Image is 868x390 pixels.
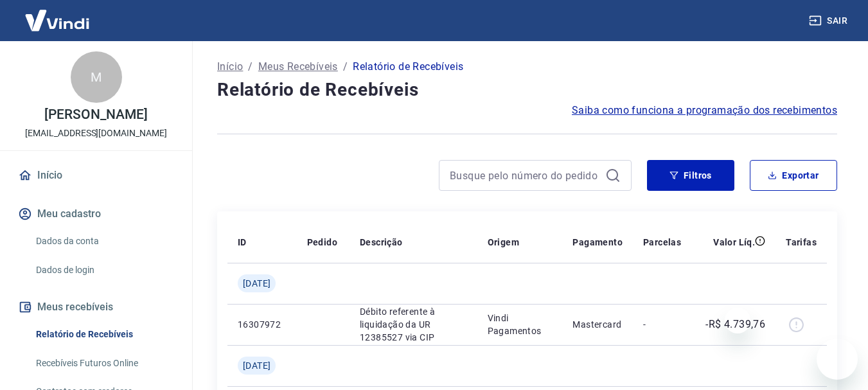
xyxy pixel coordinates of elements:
[248,59,252,75] p: /
[817,339,858,380] iframe: Botão para abrir a janela de mensagens
[217,77,837,103] h4: Relatório de Recebíveis
[572,318,623,331] p: Mastercard
[360,236,403,249] p: Descrição
[572,236,623,249] p: Pagamento
[450,166,600,185] input: Busque pelo número do pedido
[71,51,122,103] div: M
[488,236,519,249] p: Origem
[307,236,337,249] p: Pedido
[343,59,348,75] p: /
[31,350,177,377] a: Recebíveis Futuros Online
[725,308,750,333] iframe: Fechar mensagem
[806,9,853,33] button: Sair
[488,312,553,337] p: Vindi Pagamentos
[643,318,681,331] p: -
[31,257,177,283] a: Dados de login
[786,236,817,249] p: Tarifas
[258,59,338,75] a: Meus Recebíveis
[15,161,177,190] a: Início
[31,321,177,348] a: Relatório de Recebíveis
[15,293,177,321] button: Meus recebíveis
[31,228,177,254] a: Dados da conta
[25,127,167,140] p: [EMAIL_ADDRESS][DOMAIN_NAME]
[705,317,765,332] p: -R$ 4.739,76
[360,305,467,344] p: Débito referente à liquidação da UR 12385527 via CIP
[572,103,837,118] a: Saiba como funciona a programação dos recebimentos
[238,318,287,331] p: 16307972
[15,1,99,40] img: Vindi
[238,236,247,249] p: ID
[44,108,147,121] p: [PERSON_NAME]
[643,236,681,249] p: Parcelas
[647,160,734,191] button: Filtros
[243,359,270,372] span: [DATE]
[713,236,755,249] p: Valor Líq.
[353,59,463,75] p: Relatório de Recebíveis
[243,277,270,290] span: [DATE]
[750,160,837,191] button: Exportar
[15,200,177,228] button: Meu cadastro
[217,59,243,75] a: Início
